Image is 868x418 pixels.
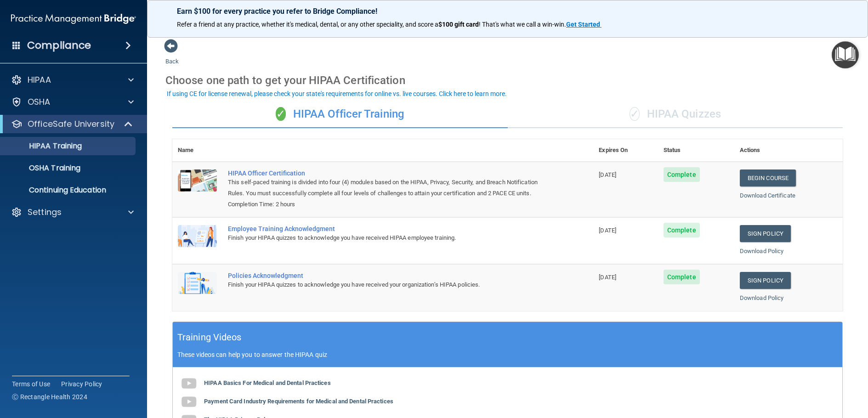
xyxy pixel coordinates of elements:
[740,294,784,301] a: Download Policy
[664,167,700,182] span: Complete
[566,21,601,28] a: Get Started
[664,223,700,237] span: Complete
[11,96,134,107] a: OSHA
[12,392,87,401] span: Ⓒ Rectangle Health 2024
[630,107,640,121] span: ✓
[11,74,134,85] a: HIPAA
[165,47,179,65] a: Back
[740,225,791,242] a: Sign Policy
[6,186,131,195] p: Continuing Education
[172,139,222,162] th: Name
[734,139,843,162] th: Actions
[177,351,838,358] p: These videos can help you to answer the HIPAA quiz
[28,74,51,85] p: HIPAA
[177,329,242,345] h5: Training Videos
[740,169,796,186] a: Begin Course
[11,207,134,218] a: Settings
[740,192,795,199] a: Download Certificate
[740,248,784,254] a: Download Policy
[165,67,850,94] div: Choose one path to get your HIPAA Certification
[61,379,102,389] a: Privacy Policy
[599,227,616,234] span: [DATE]
[12,379,50,389] a: Terms of Use
[6,141,82,151] p: HIPAA Training
[28,96,51,107] p: OSHA
[599,171,616,178] span: [DATE]
[508,101,843,128] div: HIPAA Quizzes
[228,199,547,210] div: Completion Time: 2 hours
[228,177,547,199] div: This self-paced training is divided into four (4) modules based on the HIPAA, Privacy, Security, ...
[27,39,91,52] h4: Compliance
[228,279,547,290] div: Finish your HIPAA quizzes to acknowledge you have received your organization’s HIPAA policies.
[228,225,547,232] div: Employee Training Acknowledgment
[228,272,547,279] div: Policies Acknowledgment
[6,164,80,173] p: OSHA Training
[172,101,508,128] div: HIPAA Officer Training
[664,270,700,284] span: Complete
[228,169,547,177] a: HIPAA Officer Certification
[593,139,658,162] th: Expires On
[599,274,616,281] span: [DATE]
[167,90,507,97] div: If using CE for license renewal, please check your state's requirements for online vs. live cours...
[177,7,838,16] p: Earn $100 for every practice you refer to Bridge Compliance!
[180,393,198,411] img: gray_youtube_icon.38fcd6cc.png
[28,119,114,130] p: OfficeSafe University
[658,139,734,162] th: Status
[228,232,547,243] div: Finish your HIPAA quizzes to acknowledge you have received HIPAA employee training.
[566,21,600,28] strong: Get Started
[204,398,393,405] b: Payment Card Industry Requirements for Medical and Dental Practices
[11,119,133,130] a: OfficeSafe University
[740,272,791,289] a: Sign Policy
[28,207,62,218] p: Settings
[180,374,198,393] img: gray_youtube_icon.38fcd6cc.png
[438,21,479,28] strong: $100 gift card
[11,10,136,28] img: PMB logo
[165,89,508,98] button: If using CE for license renewal, please check your state's requirements for online vs. live cours...
[276,107,286,121] span: ✓
[177,21,438,28] span: Refer a friend at any practice, whether it's medical, dental, or any other speciality, and score a
[204,379,331,386] b: HIPAA Basics For Medical and Dental Practices
[832,41,859,68] button: Open Resource Center
[479,21,566,28] span: ! That's what we call a win-win.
